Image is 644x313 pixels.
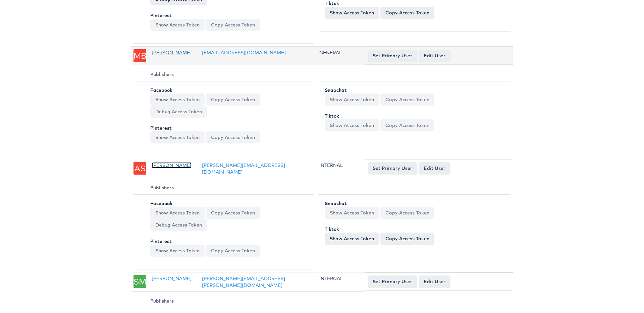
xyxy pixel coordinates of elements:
button: Copy Access Token [380,119,434,131]
a: Edit User [419,50,450,62]
div: MB [133,49,146,62]
button: Copy Access Token [380,93,434,106]
button: Show Access Token [150,207,205,219]
td: GENERAL [317,47,365,65]
td: INTERNAL [317,159,365,178]
a: Debug Access Token [150,106,207,118]
button: Copy Access Token [206,245,260,257]
button: Copy Access Token [206,131,260,143]
a: [PERSON_NAME] [152,162,192,168]
th: Publishers [133,181,314,195]
button: Copy Access Token [380,7,434,19]
b: Tiktok [325,226,339,232]
a: [PERSON_NAME][EMAIL_ADDRESS][DOMAIN_NAME] [202,162,285,175]
button: Show Access Token [150,131,205,143]
b: Tiktok [325,0,339,6]
button: Show Access Token [150,93,205,106]
button: Show Access Token [150,19,205,31]
button: Show Access Token [325,119,379,131]
div: AS [133,162,146,175]
a: [PERSON_NAME][EMAIL_ADDRESS][PERSON_NAME][DOMAIN_NAME] [202,275,285,288]
button: Copy Access Token [380,207,434,219]
button: Copy Access Token [206,19,260,31]
button: Show Access Token [325,207,379,219]
a: Edit User [419,162,450,174]
th: Publishers [133,68,314,81]
button: Show Access Token [325,233,379,245]
b: Facebook [150,87,172,93]
a: [PERSON_NAME] [152,50,192,56]
button: Set Primary User [368,50,417,62]
button: Show Access Token [325,93,379,106]
button: Show Access Token [150,245,205,257]
button: Set Primary User [368,162,417,174]
b: Pinterest [150,125,172,131]
a: Debug Access Token [150,219,207,231]
th: Publishers [133,294,314,308]
button: Show Access Token [325,7,379,19]
div: SM [133,275,146,288]
button: Copy Access Token [380,233,434,245]
button: Copy Access Token [206,207,260,219]
b: Pinterest [150,238,172,244]
a: [PERSON_NAME] [152,275,192,281]
a: [EMAIL_ADDRESS][DOMAIN_NAME] [202,50,286,56]
td: INTERNAL [317,272,365,292]
b: Tiktok [325,113,339,119]
b: Snapchat [325,87,347,93]
a: Edit User [419,275,450,288]
b: Snapchat [325,200,347,206]
b: Pinterest [150,12,172,18]
b: Facebook [150,200,172,206]
button: Copy Access Token [206,93,260,106]
button: Set Primary User [368,275,417,288]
